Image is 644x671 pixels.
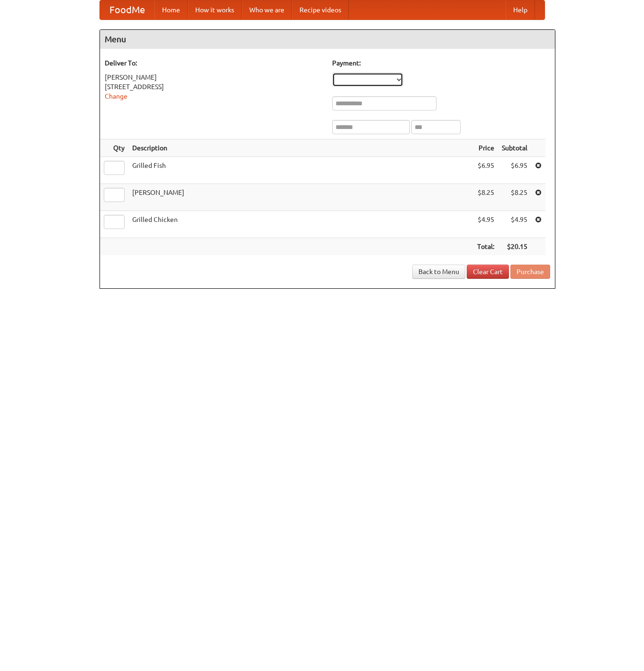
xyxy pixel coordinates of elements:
td: [PERSON_NAME] [128,184,473,211]
a: FoodMe [100,0,154,19]
th: $20.15 [498,238,531,256]
a: Help [506,0,535,19]
td: Grilled Fish [128,157,473,184]
th: Total: [473,238,498,256]
div: [PERSON_NAME] [105,73,323,82]
a: Change [105,92,127,100]
h5: Deliver To: [105,58,323,68]
h4: Menu [100,30,555,49]
a: Back to Menu [412,265,465,279]
th: Qty [100,139,128,157]
a: Clear Cart [467,265,509,279]
th: Price [473,139,498,157]
td: $4.95 [498,211,531,238]
td: $8.25 [498,184,531,211]
h5: Payment: [332,58,550,68]
td: $6.95 [498,157,531,184]
div: [STREET_ADDRESS] [105,82,323,92]
td: Grilled Chicken [128,211,473,238]
td: $8.25 [473,184,498,211]
a: Home [154,0,188,19]
button: Purchase [510,265,550,279]
td: $6.95 [473,157,498,184]
th: Subtotal [498,139,531,157]
a: Recipe videos [292,0,349,19]
a: How it works [188,0,242,19]
a: Who we are [242,0,292,19]
th: Description [128,139,473,157]
td: $4.95 [473,211,498,238]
